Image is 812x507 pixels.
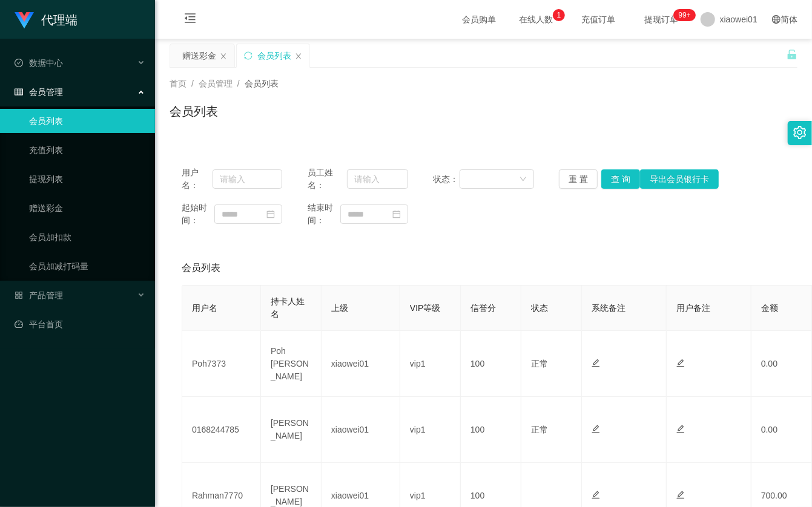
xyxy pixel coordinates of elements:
[261,397,322,463] td: [PERSON_NAME]
[400,397,461,463] td: vip1
[347,169,408,189] input: 请输入
[761,303,778,313] span: 金额
[15,58,63,68] span: 数据中心
[556,9,561,21] p: 1
[192,303,217,313] span: 用户名
[199,79,233,88] span: 会员管理
[531,425,548,434] span: 正常
[191,79,194,88] span: /
[170,102,218,120] h1: 会员列表
[676,303,710,313] span: 用户备注
[520,175,527,184] i: 图标: down
[331,303,348,313] span: 上级
[261,331,322,397] td: Poh [PERSON_NAME]
[674,9,696,21] sup: 1208
[531,303,548,313] span: 状态
[433,173,460,186] span: 状态：
[244,51,253,60] i: 图标: sync
[461,397,521,463] td: 100
[531,359,548,368] span: 正常
[220,53,227,60] i: 图标: close
[29,225,145,249] a: 会员加扣款
[400,331,461,397] td: vip1
[271,296,305,319] span: 持卡人姓名
[182,44,216,67] div: 赠送彩金
[237,79,240,88] span: /
[295,53,302,60] i: 图标: close
[29,254,145,278] a: 会员加减打码量
[182,397,261,463] td: 0168244785
[182,261,220,275] span: 会员列表
[15,312,145,336] a: 图标: dashboard平台首页
[182,201,214,227] span: 起始时间：
[322,331,400,397] td: xiaowei01
[592,303,626,313] span: 系统备注
[751,397,812,463] td: 0.00
[29,196,145,220] a: 赠送彩金
[676,491,685,499] i: 图标: edit
[170,1,211,39] i: 图标: menu-fold
[308,166,347,192] span: 员工姓名：
[29,167,145,191] a: 提现列表
[322,397,400,463] td: xiaowei01
[392,210,401,218] i: 图标: calendar
[793,126,807,139] i: 图标: setting
[553,9,565,21] sup: 1
[513,15,559,24] span: 在线人数
[15,88,23,96] i: 图标: table
[266,210,275,218] i: 图标: calendar
[257,44,291,67] div: 会员列表
[640,169,719,189] button: 导出会员银行卡
[245,79,279,88] span: 会员列表
[15,291,23,299] i: 图标: appstore-o
[592,491,600,499] i: 图标: edit
[41,1,78,39] h1: 代理端
[601,169,640,189] button: 查 询
[15,12,34,29] img: logo.9652507e.png
[15,59,23,67] i: 图标: check-circle-o
[29,138,145,162] a: 充值列表
[182,331,261,397] td: Poh7373
[461,331,521,397] td: 100
[576,15,622,24] span: 充值订单
[559,169,598,189] button: 重 置
[639,15,685,24] span: 提现订单
[213,169,282,189] input: 请输入
[308,201,340,227] span: 结束时间：
[676,425,685,433] i: 图标: edit
[592,359,600,367] i: 图标: edit
[410,303,441,313] span: VIP等级
[751,331,812,397] td: 0.00
[15,290,63,300] span: 产品管理
[15,15,78,24] a: 代理端
[15,87,63,97] span: 会员管理
[170,79,186,88] span: 首页
[676,359,685,367] i: 图标: edit
[470,303,496,313] span: 信誉分
[29,109,145,133] a: 会员列表
[592,425,600,433] i: 图标: edit
[772,15,781,24] i: 图标: global
[787,49,797,60] i: 图标: unlock
[182,166,213,192] span: 用户名：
